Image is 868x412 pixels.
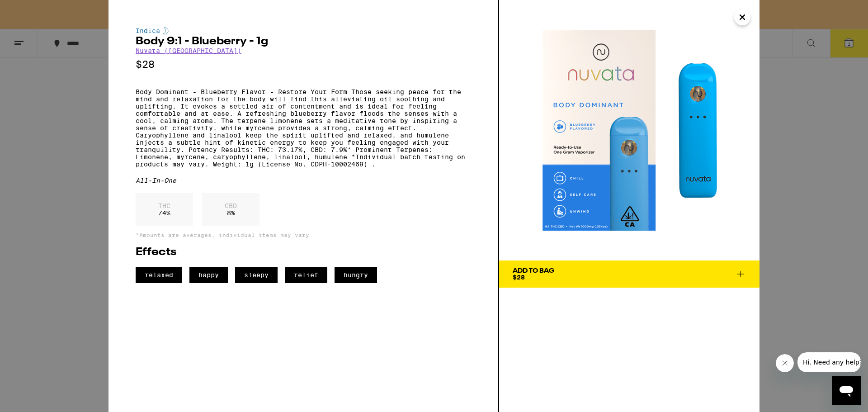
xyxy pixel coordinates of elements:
[797,352,861,372] iframe: Message from company
[832,376,861,405] iframe: Button to launch messaging window
[202,193,259,226] div: 8 %
[136,47,241,54] a: Nuvata ([GEOGRAPHIC_DATA])
[285,267,327,283] span: relief
[163,27,169,34] img: indicaColor.svg
[136,59,471,70] p: $28
[136,232,471,238] p: *Amounts are averages, individual items may vary.
[136,267,182,283] span: relaxed
[335,267,377,283] span: hungry
[734,9,750,25] button: Close
[189,267,228,283] span: happy
[513,268,554,274] div: Add To Bag
[136,193,193,226] div: 74 %
[776,354,794,372] iframe: Close message
[136,36,471,47] h2: Body 9:1 - Blueberry - 1g
[5,6,65,14] span: Hi. Need any help?
[136,88,471,168] p: Body Dominant - Blueberry Flavor - Restore Your Form Those seeking peace for the mind and relaxat...
[136,27,471,34] div: Indica
[499,260,759,288] button: Add To Bag$28
[136,177,471,184] div: All-In-One
[235,267,278,283] span: sleepy
[136,247,471,258] h2: Effects
[225,202,237,209] p: CBD
[513,274,525,281] span: $28
[158,202,170,209] p: THC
